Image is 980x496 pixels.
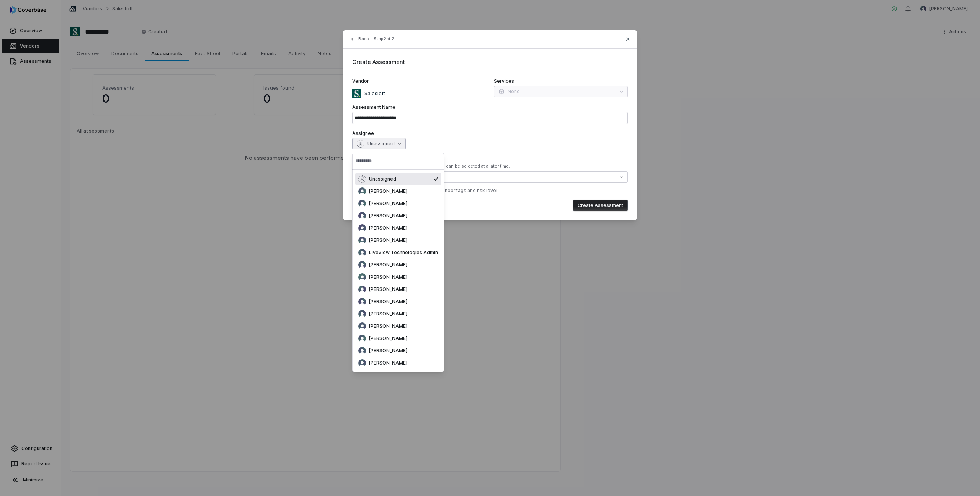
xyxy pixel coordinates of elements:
[352,187,628,194] div: ✓ Auto-selected 1 control set based on vendor tags and risk level
[358,273,366,281] img: Michael Hanks avatar
[369,335,407,342] span: [PERSON_NAME]
[358,237,366,244] img: Karson Fitzgerald avatar
[358,212,366,220] img: Jake Schroeder avatar
[369,213,407,219] span: [PERSON_NAME]
[369,237,407,243] span: [PERSON_NAME]
[369,274,407,280] span: [PERSON_NAME]
[358,335,366,342] img: Sam Bowley avatar
[358,359,366,367] img: Taylor Wetzel avatar
[358,310,366,318] img: Rick Kilgore avatar
[352,130,628,136] label: Assignee
[369,348,407,354] span: [PERSON_NAME]
[369,262,407,268] span: [PERSON_NAME]
[369,286,407,292] span: [PERSON_NAME]
[347,32,371,46] button: Back
[352,104,628,110] label: Assessment Name
[355,173,441,369] div: Suggestions
[358,249,366,256] img: LiveView Technologies Admin avatar
[494,78,628,84] label: Services
[369,299,407,305] span: [PERSON_NAME]
[369,176,396,182] span: Unassigned
[352,163,628,169] div: At least one control set is required, but this can be selected at a later time.
[358,322,366,330] img: Ryan Gurney avatar
[358,224,366,232] img: Jason Nixon avatar
[369,323,407,329] span: [PERSON_NAME]
[374,36,394,42] span: Step 2 of 2
[369,225,407,231] span: [PERSON_NAME]
[369,250,438,256] span: LiveView Technologies Admin
[361,90,385,97] p: Salesloft
[369,188,407,194] span: [PERSON_NAME]
[358,187,366,195] img: Brandon Riding avatar
[369,311,407,317] span: [PERSON_NAME]
[367,141,395,147] span: Unassigned
[352,78,369,84] span: Vendor
[358,200,366,207] img: Brandon Riding avatar
[352,156,628,162] label: Control Sets
[358,261,366,269] img: Marty Breen avatar
[573,200,628,211] button: Create Assessment
[352,59,405,65] span: Create Assessment
[369,200,407,207] span: [PERSON_NAME]
[358,347,366,355] img: Tamara Springle avatar
[358,286,366,293] img: Mike Lewis avatar
[358,298,366,305] img: Mike Phillips avatar
[369,360,407,366] span: [PERSON_NAME]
